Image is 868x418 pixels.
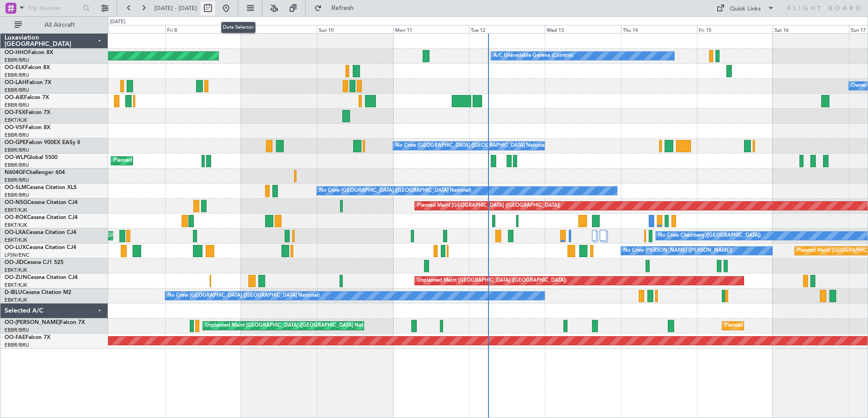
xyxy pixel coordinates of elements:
a: EBBR/BRU [5,132,29,139]
a: OO-LAHFalcon 7X [5,80,51,85]
a: EBBR/BRU [5,327,29,333]
a: OO-GPEFalcon 900EX EASy II [5,140,80,145]
div: A/C Unavailable Geneva (Cointrin) [493,49,573,63]
a: OO-FSXFalcon 7X [5,110,50,115]
span: Refresh [324,5,362,11]
a: EBKT/KJK [5,207,27,214]
a: D-IBLUCessna Citation M2 [5,290,71,295]
span: OO-LUX [5,245,26,250]
div: Wed 13 [545,25,621,33]
span: OO-ROK [5,215,27,220]
div: Planned Maint [GEOGRAPHIC_DATA] ([GEOGRAPHIC_DATA]) [417,199,560,213]
button: Quick Links [712,1,779,15]
span: All Aircraft [24,22,96,28]
span: OO-WLP [5,155,27,160]
a: EBBR/BRU [5,342,29,348]
span: OO-VSF [5,125,25,130]
a: EBBR/BRU [5,57,29,64]
span: N604GF [5,170,26,175]
a: OO-WLPGlobal 5500 [5,155,58,160]
input: Trip Number [28,1,80,15]
span: OO-JID [5,260,24,265]
span: OO-NSG [5,200,27,205]
span: OO-GPE [5,140,26,145]
a: EBKT/KJK [5,222,27,229]
div: No Crew [GEOGRAPHIC_DATA] ([GEOGRAPHIC_DATA] National) [395,139,547,153]
a: OO-SLMCessna Citation XLS [5,185,77,190]
a: EBKT/KJK [5,267,27,274]
a: EBKT/KJK [5,282,27,289]
a: OO-ROKCessna Citation CJ4 [5,215,78,220]
div: Planned Maint Milan (Linate) [113,154,179,168]
span: OO-FSX [5,110,25,115]
span: OO-AIE [5,95,24,100]
span: OO-LAH [5,80,26,85]
button: All Aircraft [10,18,99,32]
a: EBKT/KJK [5,237,27,244]
div: No Crew [GEOGRAPHIC_DATA] ([GEOGRAPHIC_DATA] National) [168,289,320,303]
div: No Crew [GEOGRAPHIC_DATA] ([GEOGRAPHIC_DATA] National) [319,184,471,198]
a: LFSN/ENC [5,252,30,259]
a: OO-VSFFalcon 8X [5,125,50,130]
button: Refresh [310,1,365,15]
div: Fri 15 [697,25,773,33]
div: Unplanned Maint [GEOGRAPHIC_DATA] ([GEOGRAPHIC_DATA] National) [205,319,376,333]
a: EBBR/BRU [5,192,29,199]
a: OO-FAEFalcon 7X [5,335,50,340]
div: Mon 11 [393,25,469,33]
div: Sun 10 [317,25,393,33]
a: OO-LXACessna Citation CJ4 [5,230,76,235]
div: Sat 9 [241,25,317,33]
span: OO-FAE [5,335,25,340]
span: OO-ZUN [5,275,27,280]
div: Date Selector [221,22,256,33]
a: OO-HHOFalcon 8X [5,50,53,55]
a: N604GFChallenger 604 [5,170,65,175]
span: D-IBLU [5,290,22,295]
a: OO-ZUNCessna Citation CJ4 [5,275,78,280]
div: No Crew [PERSON_NAME] ([PERSON_NAME]) [623,244,732,258]
a: OO-[PERSON_NAME]Falcon 7X [5,320,85,325]
div: Fri 8 [165,25,241,33]
div: Thu 7 [89,25,165,33]
span: OO-[PERSON_NAME] [5,320,60,325]
a: OO-LUXCessna Citation CJ4 [5,245,76,250]
div: Tue 12 [469,25,545,33]
span: OO-LXA [5,230,26,235]
a: OO-AIEFalcon 7X [5,95,49,100]
a: OO-JIDCessna CJ1 525 [5,260,64,265]
div: Unplanned Maint [GEOGRAPHIC_DATA] ([GEOGRAPHIC_DATA]) [417,274,567,288]
div: Sat 16 [773,25,848,33]
span: [DATE] - [DATE] [154,4,197,12]
div: Thu 14 [621,25,697,33]
a: EBBR/BRU [5,102,29,109]
span: OO-ELK [5,65,25,70]
a: EBBR/BRU [5,162,29,169]
a: EBKT/KJK [5,297,27,304]
span: OO-SLM [5,185,26,190]
a: OO-ELKFalcon 8X [5,65,50,70]
div: No Crew Chambery ([GEOGRAPHIC_DATA]) [658,229,761,243]
a: OO-NSGCessna Citation CJ4 [5,200,78,205]
span: OO-HHO [5,50,28,55]
a: EBBR/BRU [5,72,29,79]
a: EBBR/BRU [5,147,29,154]
div: Quick Links [730,5,761,14]
div: [DATE] [110,18,125,26]
a: EBBR/BRU [5,87,29,94]
a: EBBR/BRU [5,177,29,184]
a: EBKT/KJK [5,117,27,124]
